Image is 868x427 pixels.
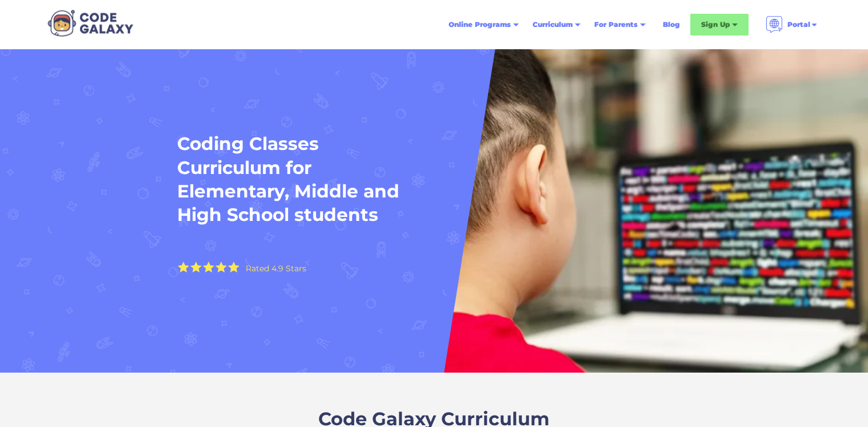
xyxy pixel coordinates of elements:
[533,19,573,30] div: Curriculum
[246,264,306,272] div: Rated 4.9 Stars
[594,19,638,30] div: For Parents
[656,14,687,35] a: Blog
[449,19,511,30] div: Online Programs
[203,262,214,272] img: Yellow Star - the Code Galaxy
[701,19,730,30] div: Sign Up
[190,262,202,272] img: Yellow Star - the Code Galaxy
[177,132,406,227] h1: Coding Classes Curriculum for Elementary, Middle and High School students
[228,262,239,272] img: Yellow Star - the Code Galaxy
[787,19,810,30] div: Portal
[215,262,227,272] img: Yellow Star - the Code Galaxy
[178,262,189,272] img: Yellow Star - the Code Galaxy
